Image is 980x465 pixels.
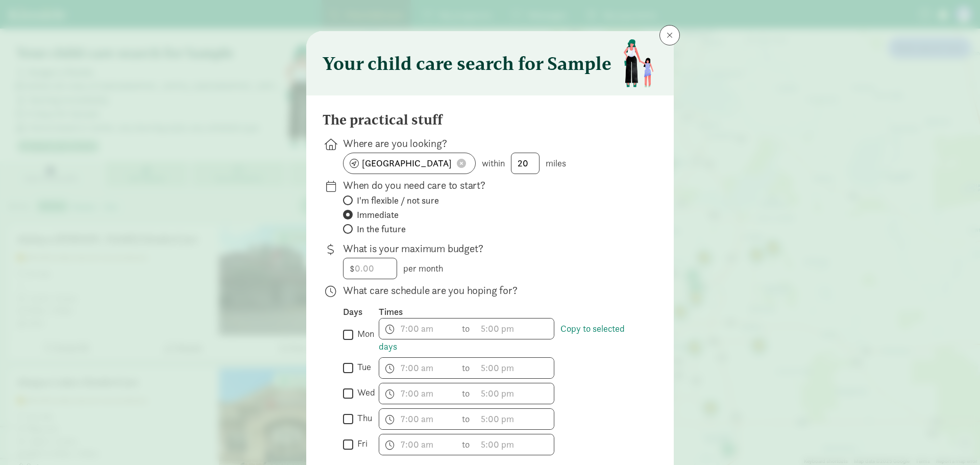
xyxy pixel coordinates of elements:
label: fri [353,437,367,450]
h3: Your child care search for Sample [323,53,611,74]
p: What is your maximum budget? [343,241,641,256]
span: to [462,412,471,426]
span: I'm flexible / not sure [357,194,439,207]
input: 5:00 pm [476,319,554,339]
input: 0.00 [344,258,397,279]
label: mon [353,328,374,340]
span: to [462,322,471,335]
div: Times [379,306,641,318]
p: Where are you looking? [343,136,641,151]
span: to [462,386,471,400]
a: Copy to selected days [379,323,625,352]
span: In the future [357,223,406,235]
span: within [482,157,505,169]
span: to [462,437,471,451]
input: 7:00 am [379,383,457,404]
label: tue [353,361,371,373]
input: 5:00 pm [476,409,554,429]
span: Immediate [357,209,399,221]
label: wed [353,386,375,399]
input: 7:00 am [379,319,457,339]
label: thu [353,412,372,424]
span: to [462,361,471,375]
div: Days [343,306,379,318]
input: 5:00 pm [476,434,554,455]
p: When do you need care to start? [343,178,641,192]
input: 5:00 pm [476,358,554,378]
input: 5:00 pm [476,383,554,404]
span: per month [403,262,443,274]
input: 7:00 am [379,358,457,378]
p: What care schedule are you hoping for? [343,283,641,298]
h4: The practical stuff [323,112,443,128]
input: 7:00 am [379,409,457,429]
input: enter zipcode or address [344,153,475,174]
span: miles [546,157,566,169]
input: 7:00 am [379,434,457,455]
